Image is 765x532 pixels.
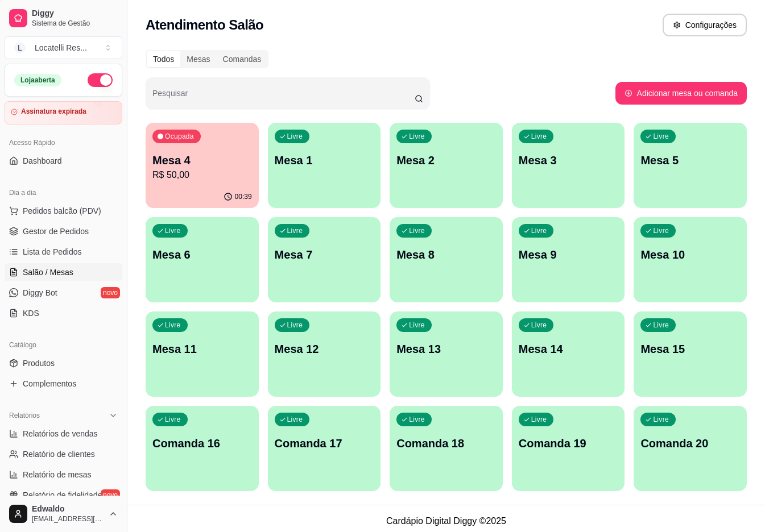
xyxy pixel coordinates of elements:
p: 00:39 [235,192,252,201]
span: Relatórios [9,411,40,420]
a: DiggySistema de Gestão [5,5,122,32]
p: Ocupada [165,132,194,141]
p: Mesa 7 [275,247,374,263]
button: LivreComanda 18 [390,406,503,491]
p: Livre [653,415,669,424]
p: Comanda 19 [519,435,618,451]
button: Pedidos balcão (PDV) [5,202,122,220]
p: Livre [409,415,425,424]
p: Mesa 10 [640,247,740,263]
span: Relatório de fidelidade [23,489,102,501]
p: Livre [531,321,547,330]
span: Pedidos balcão (PDV) [23,205,101,217]
button: LivreMesa 14 [512,311,625,397]
p: Mesa 8 [396,247,496,263]
p: Livre [653,321,669,330]
a: Gestor de Pedidos [5,222,122,240]
a: Assinatura expirada [5,101,122,124]
button: Alterar Status [88,73,113,87]
p: Livre [531,226,547,235]
p: Livre [287,132,303,141]
p: Mesa 2 [396,152,496,168]
h2: Atendimento Salão [146,16,263,34]
button: LivreMesa 2 [390,123,503,208]
span: Salão / Mesas [23,267,73,278]
p: Livre [409,226,425,235]
a: Relatório de fidelidadenovo [5,486,122,504]
button: LivreMesa 11 [146,311,259,397]
button: LivreMesa 15 [634,311,747,397]
p: Comanda 16 [152,435,252,451]
button: LivreMesa 6 [146,217,259,302]
span: Diggy Bot [23,287,57,298]
a: Dashboard [5,152,122,170]
a: KDS [5,304,122,322]
button: LivreComanda 16 [146,406,259,491]
button: LivreMesa 8 [390,217,503,302]
p: Livre [531,415,547,424]
div: Locatelli Res ... [35,42,87,53]
p: Mesa 14 [519,341,618,357]
button: Adicionar mesa ou comanda [615,82,747,105]
p: Mesa 15 [640,341,740,357]
span: Complementos [23,378,76,389]
p: Livre [287,321,303,330]
p: Mesa 3 [519,152,618,168]
button: Edwaldo[EMAIL_ADDRESS][DOMAIN_NAME] [5,500,122,527]
div: Catálogo [5,336,122,354]
a: Produtos [5,354,122,372]
p: Livre [165,415,181,424]
span: Relatórios de vendas [23,428,98,439]
p: Livre [409,132,425,141]
button: Select a team [5,36,122,59]
button: LivreMesa 5 [634,123,747,208]
span: [EMAIL_ADDRESS][DOMAIN_NAME] [32,514,104,523]
span: Produtos [23,358,55,369]
button: LivreMesa 13 [390,311,503,397]
p: Comanda 20 [640,435,740,451]
p: Livre [287,226,303,235]
div: Acesso Rápido [5,134,122,152]
button: Configurações [663,14,747,36]
article: Assinatura expirada [21,107,86,116]
div: Mesas [180,51,216,67]
p: Mesa 1 [275,152,374,168]
input: Pesquisar [152,92,415,103]
span: Dashboard [23,155,62,167]
button: OcupadaMesa 4R$ 50,0000:39 [146,123,259,208]
span: Relatório de mesas [23,469,92,480]
button: LivreMesa 12 [268,311,381,397]
button: LivreComanda 20 [634,406,747,491]
span: Edwaldo [32,504,104,514]
a: Complementos [5,375,122,393]
p: Comanda 17 [275,435,374,451]
a: Relatório de mesas [5,465,122,484]
p: Mesa 6 [152,247,252,263]
a: Diggy Botnovo [5,284,122,302]
button: LivreMesa 1 [268,123,381,208]
button: LivreMesa 9 [512,217,625,302]
span: Sistema de Gestão [32,19,118,28]
p: Livre [287,415,303,424]
div: Comandas [217,51,268,67]
p: Livre [653,226,669,235]
span: Gestor de Pedidos [23,226,89,237]
div: Todos [147,51,180,67]
p: Livre [653,132,669,141]
p: Mesa 4 [152,152,252,168]
p: Livre [165,321,181,330]
span: KDS [23,307,39,319]
span: Lista de Pedidos [23,246,82,257]
a: Relatório de clientes [5,445,122,463]
div: Loja aberta [14,74,61,86]
button: LivreComanda 17 [268,406,381,491]
p: Livre [165,226,181,235]
span: Relatório de clientes [23,448,95,460]
p: R$ 50,00 [152,168,252,182]
p: Mesa 13 [396,341,496,357]
p: Livre [531,132,547,141]
p: Mesa 12 [275,341,374,357]
a: Salão / Mesas [5,263,122,281]
button: LivreMesa 10 [634,217,747,302]
button: LivreMesa 3 [512,123,625,208]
